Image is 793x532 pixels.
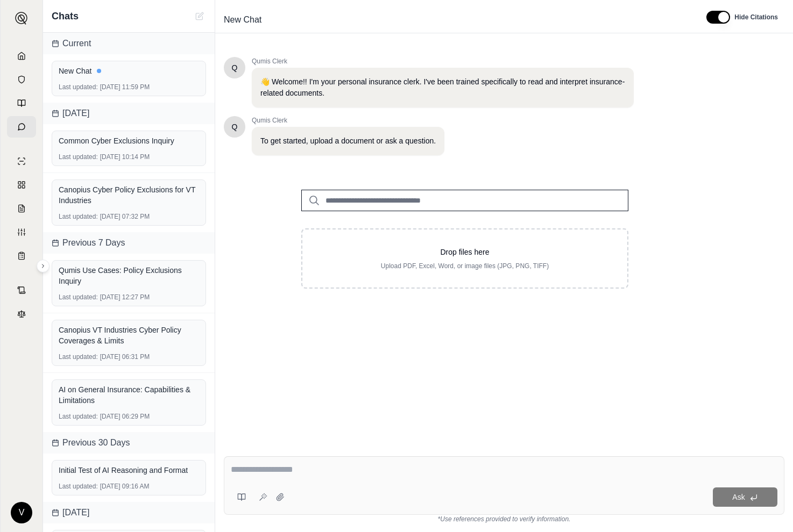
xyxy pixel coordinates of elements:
[59,83,98,91] span: Last updated:
[11,8,32,29] button: Expand sidebar
[232,62,238,73] span: Hello
[320,247,610,257] p: Drop files here
[220,11,693,28] div: Edit Title
[59,293,199,301] div: [DATE] 12:27 PM
[260,76,625,99] p: 👋 Welcome!! I'm your personal insurance clerk. I've been trained specifically to read and interpr...
[7,174,36,196] a: Policy Comparisons
[7,198,36,219] a: Claim Coverage
[224,515,784,523] div: *Use references provided to verify information.
[193,10,206,23] button: New Chat
[15,12,28,25] img: Expand sidebar
[252,57,634,66] span: Qumis Clerk
[7,150,36,172] a: Single Policy
[59,353,98,361] span: Last updated:
[7,116,36,138] a: Chat
[37,260,49,272] button: Expand sidebar
[52,9,79,24] span: Chats
[59,353,199,361] div: [DATE] 06:31 PM
[59,265,199,286] div: Qumis Use Cases: Policy Exclusions Inquiry
[260,135,436,147] p: To get started, upload a document or ask a question.
[59,153,98,161] span: Last updated:
[43,502,215,523] div: [DATE]
[43,432,215,454] div: Previous 30 Days
[232,121,238,132] span: Hello
[59,325,199,346] div: Canopius VT Industries Cyber Policy Coverages & Limits
[320,262,610,270] p: Upload PDF, Excel, Word, or image files (JPG, PNG, TIFF)
[7,245,36,267] a: Coverage Table
[59,412,199,421] div: [DATE] 06:29 PM
[59,482,98,491] span: Last updated:
[59,465,199,476] div: Initial Test of AI Reasoning and Format
[713,487,777,507] button: Ask
[59,135,199,146] div: Common Cyber Exclusions Inquiry
[7,279,36,301] a: Contract Analysis
[734,13,778,21] span: Hide Citations
[59,66,199,76] div: New Chat
[732,493,745,501] span: Ask
[11,502,32,523] div: V
[7,69,36,90] a: Documents Vault
[43,103,215,124] div: [DATE]
[252,116,444,125] span: Qumis Clerk
[7,92,36,114] a: Prompt Library
[59,212,199,221] div: [DATE] 07:32 PM
[59,184,199,206] div: Canopius Cyber Policy Exclusions for VT Industries
[59,153,199,161] div: [DATE] 10:14 PM
[7,45,36,67] a: Home
[7,221,36,243] a: Custom Report
[220,11,266,28] span: New Chat
[43,33,215,54] div: Current
[59,482,199,491] div: [DATE] 09:16 AM
[59,384,199,406] div: AI on General Insurance: Capabilities & Limitations
[59,83,199,91] div: [DATE] 11:59 PM
[7,303,36,325] a: Legal Search Engine
[43,232,215,254] div: Previous 7 Days
[59,212,98,221] span: Last updated:
[59,293,98,301] span: Last updated:
[59,412,98,421] span: Last updated:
